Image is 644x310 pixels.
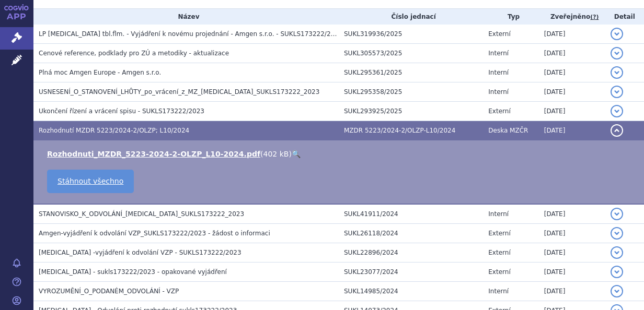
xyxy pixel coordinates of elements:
td: SUKL23077/2024 [339,263,483,282]
button: detail [611,246,623,259]
button: detail [611,227,623,240]
button: detail [611,285,623,297]
span: Externí [488,108,510,115]
span: USNESENÍ_O_STANOVENÍ_LHŮTY_po_vrácení_z_MZ_OTEZLA_SUKLS173222_2023 [39,88,319,96]
th: Zveřejněno [539,9,605,25]
span: Externí [488,230,510,237]
span: Amgen-vyjádření k odvolání VZP_SUKLS173222/2023 - žádost o informaci [39,230,270,237]
span: STANOVISKO_K_ODVOLÁNÍ_OTEZLA_SUKLS173222_2023 [39,210,244,218]
span: Deska MZČR [488,127,528,134]
span: VYROZUMĚNÍ_O_PODANÉM_ODVOLÁNÍ - VZP [39,288,179,295]
td: [DATE] [539,44,605,63]
a: 🔍 [292,150,301,158]
span: Externí [488,268,510,276]
abbr: (?) [590,14,599,21]
button: detail [611,124,623,137]
td: SUKL22896/2024 [339,243,483,263]
button: detail [611,28,623,40]
td: SUKL305573/2025 [339,44,483,63]
th: Detail [605,9,644,25]
a: Stáhnout všechno [47,170,134,193]
button: detail [611,208,623,220]
td: [DATE] [539,25,605,44]
span: Ukončení řízení a vrácení spisu - SUKLS173222/2023 [39,108,204,115]
td: SUKL14985/2024 [339,282,483,301]
td: [DATE] [539,224,605,243]
span: LP OTEZLA tbl.flm. - Vyjádření k novému projednání - Amgen s.r.o. - SUKLS173222/2023 [39,30,342,38]
td: [DATE] [539,121,605,140]
td: [DATE] [539,63,605,82]
span: Externí [488,30,510,38]
th: Číslo jednací [339,9,483,25]
td: [DATE] [539,243,605,263]
td: SUKL41911/2024 [339,204,483,224]
span: 402 kB [263,150,289,158]
td: SUKL295358/2025 [339,82,483,102]
span: Externí [488,249,510,256]
td: [DATE] [539,204,605,224]
th: Název [33,9,339,25]
span: Interní [488,288,509,295]
td: SUKL319936/2025 [339,25,483,44]
span: OTEZLA -vyjádření k odvolání VZP - SUKLS173222/2023 [39,249,241,256]
span: Rozhodnutí MZDR 5223/2024-2/OLZP; L10/2024 [39,127,189,134]
button: detail [611,266,623,278]
span: Cenové reference, podklady pro ZÚ a metodiky - aktualizace [39,50,229,57]
span: Interní [488,50,509,57]
span: Interní [488,210,509,218]
a: Rozhodnuti_MZDR_5223-2024-2-OLZP_L10-2024.pdf [47,150,260,158]
th: Typ [483,9,539,25]
button: detail [611,105,623,117]
li: ( ) [47,149,634,159]
button: detail [611,66,623,79]
td: SUKL295361/2025 [339,63,483,82]
td: [DATE] [539,263,605,282]
td: SUKL26118/2024 [339,224,483,243]
span: Interní [488,88,509,96]
td: SUKL293925/2025 [339,102,483,121]
td: MZDR 5223/2024-2/OLZP-L10/2024 [339,121,483,140]
td: [DATE] [539,102,605,121]
button: detail [611,47,623,59]
td: [DATE] [539,82,605,102]
span: Otezla - sukls173222/2023 - opakované vyjádření [39,268,227,276]
button: detail [611,86,623,98]
span: Interní [488,69,509,76]
td: [DATE] [539,282,605,301]
span: Plná moc Amgen Europe - Amgen s.r.o. [39,69,161,76]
